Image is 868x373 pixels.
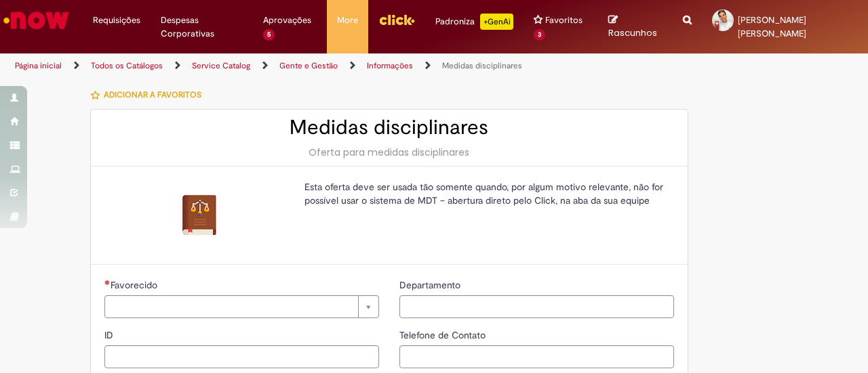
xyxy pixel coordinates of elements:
p: Esta oferta deve ser usada tão somente quando, por algum motivo relevante, não for possível usar ... [304,180,664,207]
div: Oferta para medidas disciplinares [104,146,674,159]
a: Página inicial [15,60,62,71]
span: Despesas Corporativas [161,14,243,41]
h2: Medidas disciplinares [104,116,674,139]
span: [PERSON_NAME] [PERSON_NAME] [738,14,806,39]
img: Medidas disciplinares [178,194,221,237]
a: Gente e Gestão [279,60,338,71]
span: 3 [534,29,545,41]
span: 5 [263,29,275,41]
input: ID [104,345,379,368]
img: click_logo_yellow_360x200.png [378,9,415,30]
a: Service Catalog [192,60,250,71]
a: Medidas disciplinares [442,60,522,71]
a: Rascunhos [608,14,663,39]
span: Adicionar a Favoritos [104,89,201,100]
span: ID [104,329,116,341]
span: Rascunhos [608,26,657,39]
a: Informações [367,60,413,71]
span: Necessários [104,280,111,285]
div: Padroniza [435,14,513,30]
input: Departamento [399,295,674,318]
span: Favoritos [545,14,583,27]
ul: Trilhas de página [10,53,568,79]
span: Necessários - Favorecido [111,279,160,291]
a: Limpar campo Favorecido [104,295,379,318]
button: Adicionar a Favoritos [90,81,209,109]
input: Telefone de Contato [399,345,674,368]
span: Requisições [93,14,140,27]
a: Todos os Catálogos [91,60,163,71]
span: More [337,14,358,27]
p: +GenAi [480,14,513,30]
img: ServiceNow [1,7,71,34]
span: Departamento [399,279,463,291]
span: Telefone de Contato [399,329,488,341]
span: Aprovações [263,14,311,27]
